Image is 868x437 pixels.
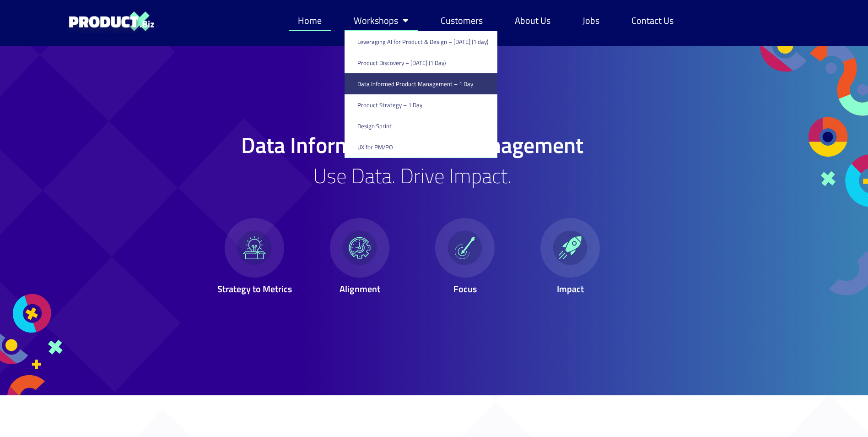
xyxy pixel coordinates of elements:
h1: Data Informed Product Management [144,134,681,156]
a: About Us [506,10,560,31]
span: Alignment [340,282,380,296]
span: Focus [453,282,477,296]
ul: Workshops [345,31,497,158]
nav: Menu [289,10,683,31]
h2: Use Data. Drive Impact. [144,165,681,186]
a: Jobs [573,10,609,31]
a: Workshops [345,10,418,31]
a: Contact Us [622,10,683,31]
span: Strategy to Metrics [217,282,292,296]
span: Impact [557,282,584,296]
a: Customers [431,10,492,31]
a: Leveraging AI for Product & Design – [DATE] (1 day) [345,31,497,52]
a: Home [289,10,331,31]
